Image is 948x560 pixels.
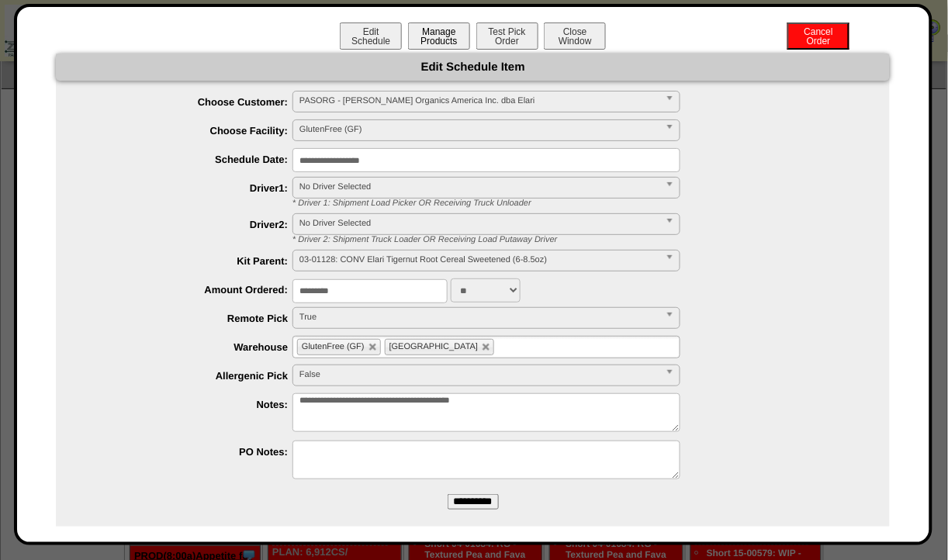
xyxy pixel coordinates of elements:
[299,178,659,196] span: No Driver Selected
[87,284,292,296] label: Amount Ordered:
[340,22,402,50] button: EditSchedule
[299,365,659,384] span: False
[299,120,659,139] span: GlutenFree (GF)
[87,313,292,324] label: Remote Pick
[87,341,292,353] label: Warehouse
[281,235,890,244] div: * Driver 2: Shipment Truck Loader OR Receiving Load Putaway Driver
[408,22,470,50] button: ManageProducts
[476,22,538,50] button: Test PickOrder
[299,92,659,110] span: PASORG - [PERSON_NAME] Organics America Inc. dba Elari
[87,96,292,108] label: Choose Customer:
[56,54,890,81] div: Edit Schedule Item
[542,35,607,47] a: CloseWindow
[87,446,292,458] label: PO Notes:
[87,370,292,382] label: Allergenic Pick
[281,199,890,208] div: * Driver 1: Shipment Load Picker OR Receiving Truck Unloader
[87,125,292,137] label: Choose Facility:
[87,255,292,267] label: Kit Parent:
[299,308,659,327] span: True
[87,182,292,194] label: Driver1:
[302,342,365,351] span: GlutenFree (GF)
[389,342,479,351] span: [GEOGRAPHIC_DATA]
[299,251,659,269] span: 03-01128: CONV Elari Tigernut Root Cereal Sweetened (6-8.5oz)
[787,22,849,50] button: CancelOrder
[87,399,292,410] label: Notes:
[544,22,606,50] button: CloseWindow
[299,214,659,233] span: No Driver Selected
[87,154,292,165] label: Schedule Date:
[87,219,292,230] label: Driver2:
